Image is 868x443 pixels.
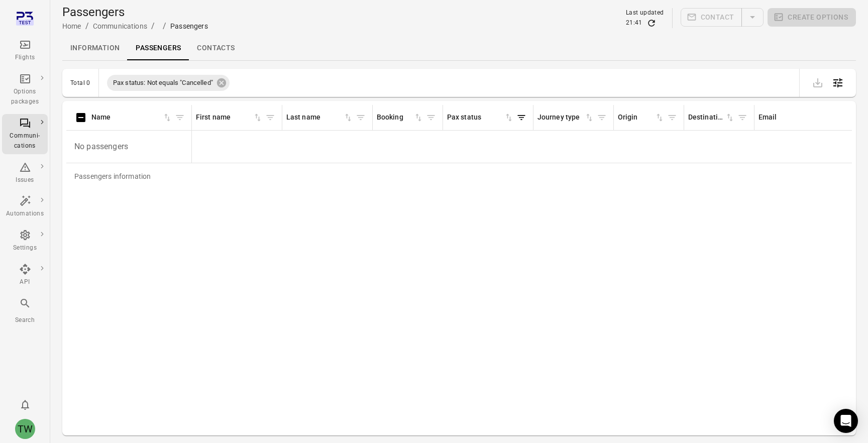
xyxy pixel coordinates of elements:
div: Pax status: Not equals "Cancelled" [107,75,230,91]
button: Open table configuration [828,73,848,93]
a: Information [62,36,128,60]
div: Automations [6,209,44,219]
span: Journey type [537,112,594,123]
button: Search [2,294,48,328]
span: Email [758,112,860,123]
div: Split button [681,8,764,27]
div: Sort by last name in ascending order [286,112,353,123]
p: No passengers [70,133,187,161]
a: Communications [93,22,147,30]
div: Local navigation [62,36,856,60]
span: Please make a selection to create an option package [768,8,856,28]
div: Flights [6,53,44,63]
li: / [85,20,89,32]
button: Filter by pax status [514,110,529,125]
span: Booking [377,112,423,123]
div: Journey type [537,112,584,123]
div: First name [196,112,253,123]
div: Total 0 [70,79,90,86]
a: Flights [2,36,48,66]
span: Destination [688,112,735,123]
span: Please make a selection to export [808,77,828,87]
div: Open Intercom Messenger [834,409,858,433]
a: Passengers [128,36,189,60]
div: Sort by destination in ascending order [688,112,735,123]
span: Please make a selection to create communications [681,8,764,28]
div: Sort by Journey type in ascending order [537,112,594,123]
div: API [6,277,44,287]
div: Name [91,112,162,123]
div: Options packages [6,87,44,107]
div: Sort by first name in ascending order [196,112,263,123]
div: Passengers [170,21,208,31]
button: Filter by origin [665,110,680,125]
a: Contacts [189,36,243,60]
span: Name [91,112,172,123]
li: / [151,20,155,32]
div: 21:41 [626,18,642,28]
span: Pax status: Not equals "Cancelled" [107,78,219,88]
div: Settings [6,243,44,253]
span: First name [196,112,263,123]
span: Pax status [447,112,514,123]
div: Sort by pax status in ascending order [447,112,514,123]
a: Settings [2,226,48,256]
div: Passengers information [66,163,159,189]
button: Tony Wang [11,415,39,443]
a: Options packages [2,70,48,110]
div: Booking [377,112,413,123]
div: Search [6,315,44,325]
h1: Passengers [62,4,208,20]
button: Filter by last name [353,110,368,125]
li: / [163,20,166,32]
div: TW [15,419,35,439]
div: Last name [286,112,343,123]
div: Pax status [447,112,504,123]
a: Issues [2,158,48,188]
button: Filter by destination [735,110,750,125]
div: Email [758,112,850,123]
div: Sort by name in ascending order [91,112,172,123]
div: Sort by booking in ascending order [377,112,423,123]
div: Last updated [626,8,664,18]
button: Filter by name [172,110,187,125]
a: Automations [2,192,48,222]
div: Issues [6,175,44,185]
a: API [2,260,48,290]
div: Sort by origin in ascending order [618,112,665,123]
button: Filter by Journey type [594,110,609,125]
div: Communi-cations [6,131,44,151]
span: Last name [286,112,353,123]
nav: Breadcrumbs [62,20,208,32]
button: Filter by first name [263,110,278,125]
a: Communi-cations [2,114,48,154]
button: Refresh data [646,18,657,28]
div: Destination [688,112,725,123]
div: Origin [618,112,655,123]
span: Origin [618,112,665,123]
button: Filter by booking [423,110,439,125]
a: Home [62,22,81,30]
button: Notifications [15,395,35,415]
div: Sort by email in ascending order [758,112,860,123]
